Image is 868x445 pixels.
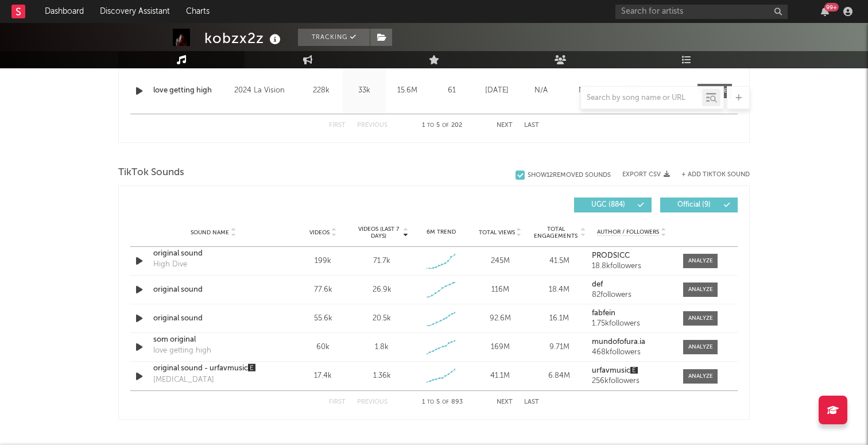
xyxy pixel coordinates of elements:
a: original sound [153,284,273,296]
div: 6.84M [533,370,586,382]
span: Total Views [479,229,515,236]
input: Search by song name or URL [581,94,702,103]
div: 18.4M [533,284,586,296]
a: som original [153,334,273,346]
div: 55.6k [296,313,350,324]
div: 15.6M [389,85,426,96]
button: Official(9) [660,198,738,212]
button: First [329,122,346,129]
button: Next [497,399,513,405]
div: 1.36k [373,370,391,382]
div: 1.75k followers [592,320,672,328]
button: UGC(884) [574,198,652,212]
span: Sound Name [191,229,229,236]
strong: def [592,281,603,288]
div: [MEDICAL_DATA] [153,374,214,386]
div: N/A [610,85,649,96]
a: urfavmusic🅴 [592,367,672,375]
button: Next [497,122,513,129]
button: 99+ [821,7,829,16]
div: 228k [303,85,340,96]
strong: PRODSICC [592,252,630,260]
div: 6M Trend [414,228,468,237]
button: Previous [357,122,387,129]
button: Last [524,122,539,129]
div: 26.9k [373,284,392,296]
div: 71.7k [373,256,390,267]
div: N/A [566,85,604,96]
div: 169M [474,342,527,353]
span: Total Engagements [533,226,579,239]
button: Tracking [298,29,370,46]
a: love getting high [153,85,228,96]
button: Export CSV [622,171,670,178]
button: + Add TikTok Sound [681,172,750,178]
div: 16.1M [533,313,586,324]
strong: fabfein [592,309,615,317]
a: original sound [153,248,273,260]
div: 18.8k followers [592,262,672,270]
span: Official ( 9 ) [668,202,720,208]
button: Last [524,399,539,405]
a: original sound - urfavmusic🅴 [153,363,273,374]
div: 60k [296,342,350,353]
span: Author / Followers [597,229,659,236]
div: 17.4k [296,370,350,382]
div: 1 5 893 [410,396,474,409]
div: 41.5M [533,256,586,267]
span: to [427,123,434,128]
a: original sound [153,313,273,324]
span: TikTok Sounds [118,166,184,180]
span: of [442,123,449,128]
div: 33k [346,85,383,96]
div: 41.1M [474,370,527,382]
div: 245M [474,256,527,267]
span: of [442,400,449,405]
a: PRODSICC [592,252,672,260]
div: High Dive [153,259,187,270]
a: fabfein [592,309,672,318]
a: mundofofura.ia [592,338,672,346]
div: 1.8k [375,342,389,353]
span: to [427,400,434,405]
strong: mundofofura.ia [592,338,645,346]
strong: urfavmusic🅴 [592,367,638,374]
div: 92.6M [474,313,527,324]
div: 199k [296,256,350,267]
div: 9.71M [533,342,586,353]
div: love getting high [153,345,211,357]
button: First [329,399,346,405]
div: 82 followers [592,291,672,299]
div: 61 [432,85,472,96]
div: [DATE] [478,85,516,96]
div: N/A [522,85,560,96]
span: UGC ( 884 ) [582,202,634,208]
div: 77.6k [296,284,350,296]
div: kobzx2z [204,29,284,48]
div: 116M [474,284,527,296]
div: 256k followers [592,377,672,385]
span: Videos [309,229,330,236]
button: + Add TikTok Sound [670,172,750,178]
a: def [592,281,672,289]
div: 20.5k [373,313,391,324]
div: 2024 La Vision [234,84,297,98]
div: 1 5 202 [410,119,474,133]
div: 468k followers [592,349,672,357]
input: Search for artists [615,5,788,19]
button: Previous [357,399,387,405]
span: Videos (last 7 days) [355,226,402,239]
div: 99 + [824,3,839,11]
div: Show 12 Removed Sounds [528,172,611,179]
